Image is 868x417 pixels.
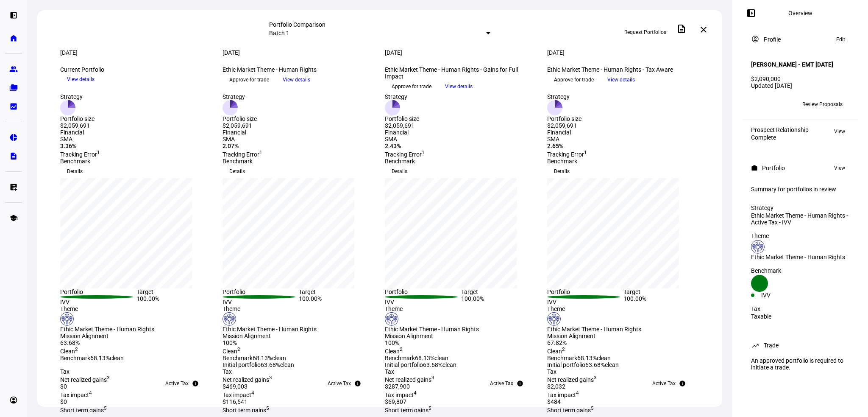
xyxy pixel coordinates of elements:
div: 100.00% [136,295,213,305]
span: View [834,126,845,137]
button: View details [601,73,642,86]
span: Short term gains [385,407,431,414]
eth-mat-symbol: description [9,152,18,160]
span: Details [229,165,245,178]
span: 68.13% clean [90,355,124,361]
span: 68.13% clean [253,355,286,361]
sup: 2 [75,346,78,352]
div: IVV [223,299,299,305]
div: SMA [223,136,375,143]
div: Ethic Market Theme - Human Rights [751,254,849,260]
span: Short term gains [60,407,107,414]
div: 100% [385,339,537,346]
span: 68.13% clean [415,355,448,361]
div: [DATE] [547,49,699,56]
span: Clean [60,348,78,355]
div: 100% [223,339,375,346]
span: 63.68% clean [261,361,294,368]
h4: [PERSON_NAME] - EMT [DATE] [751,61,833,68]
div: 3.36% [60,143,212,149]
div: [DATE] [60,49,212,56]
div: $0 [60,383,212,390]
div: 100.00% [623,295,700,305]
mat-icon: trending_up [751,341,759,350]
eth-mat-symbol: group [9,65,18,73]
button: Details [547,165,576,178]
div: Ethic Market Theme - Human Rights [385,326,537,333]
div: SMA [385,136,537,143]
sup: 4 [414,390,417,396]
div: Theme [751,232,849,239]
div: Target [136,288,213,295]
span: View details [67,73,95,86]
a: View details [60,76,101,82]
div: $0 [60,398,212,405]
eth-panel-overview-card-header: Portfolio [751,163,849,173]
div: [DATE] [385,49,537,56]
eth-mat-symbol: list_alt_add [9,183,18,191]
span: View details [607,73,635,86]
div: Theme [547,305,699,312]
eth-panel-overview-card-header: Profile [751,34,849,45]
div: Trade [764,342,779,349]
span: Tax impact [223,392,254,398]
div: Target [461,288,537,295]
div: Strategy [751,204,849,211]
div: Portfolio Comparison [269,21,490,28]
button: Approve for trade [223,73,276,87]
div: Complete [751,134,809,141]
sup: 1 [422,149,425,155]
div: Portfolio [60,288,136,295]
eth-mat-symbol: bid_landscape [9,102,18,111]
mat-icon: description [676,24,687,34]
div: SMA [547,136,699,143]
a: group [5,61,22,78]
a: bid_landscape [5,98,22,115]
div: Target [299,288,375,295]
div: Financial [60,129,212,136]
button: View details [276,73,317,86]
span: Net realized gains [385,376,434,383]
span: Initial portfolio [547,361,585,368]
div: Benchmark [547,158,699,165]
button: Edit [832,34,849,45]
div: Benchmark [751,267,849,274]
div: Target [623,288,700,295]
div: Benchmark [385,158,537,165]
button: Approve for trade [385,80,438,93]
div: $2,059,691 [223,122,257,129]
div: Portfolio size [547,115,581,122]
eth-mat-symbol: folder_copy [9,84,18,92]
button: View details [438,80,479,93]
div: Tax [547,368,699,375]
span: Edit [836,34,845,45]
span: 63.68% clean [585,361,619,368]
div: Ethic Market Theme - Human Rights [547,326,699,333]
mat-select-trigger: Batch 1 [269,30,289,36]
div: Portfolio [385,288,461,295]
sup: 5 [266,405,269,411]
img: humanRights.colored.svg [385,312,398,326]
div: Financial [547,129,699,136]
span: Tax impact [547,392,579,398]
div: $2,059,691 [385,122,419,129]
div: 67.82% [547,339,699,346]
a: description [5,148,22,165]
sup: 5 [104,405,107,411]
button: Details [385,165,414,178]
eth-mat-symbol: school [9,214,18,222]
div: Mission Alignment [385,333,537,339]
span: Net realized gains [60,376,110,383]
a: View details [438,83,479,90]
div: Overview [788,10,812,17]
span: Benchmark [547,355,577,361]
button: View [830,163,849,173]
div: Prospect Relationship [751,126,809,133]
span: 63.68% clean [423,361,456,368]
div: Taxable [751,313,849,320]
span: View details [283,73,310,86]
div: chart, 1 series [223,178,354,288]
span: Approve for trade [392,80,431,93]
div: Mission Alignment [60,333,212,339]
span: Initial portfolio [223,361,261,368]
